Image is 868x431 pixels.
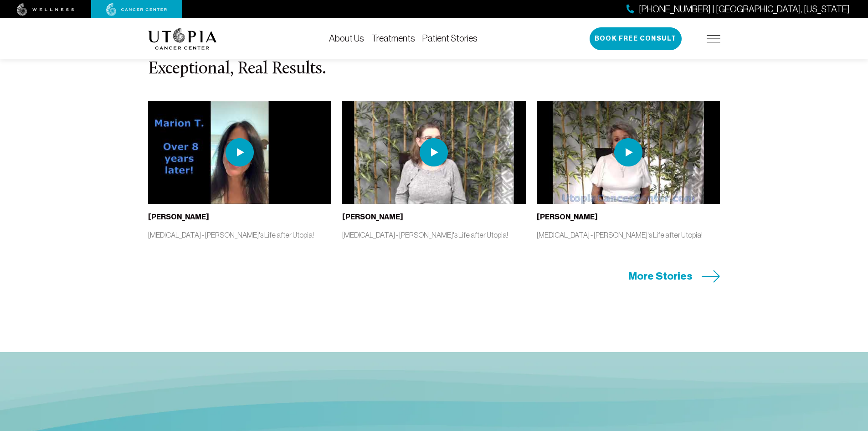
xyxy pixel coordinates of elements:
button: Book Free Consult [590,27,682,50]
h3: Exceptional, Real Results. [148,60,720,79]
img: wellness [17,3,74,16]
a: [PHONE_NUMBER] | [GEOGRAPHIC_DATA], [US_STATE] [627,3,850,16]
b: [PERSON_NAME] [537,213,598,221]
img: cancer center [106,3,167,16]
p: [MEDICAL_DATA] - [PERSON_NAME]'s Life after Utopia! [537,230,720,240]
b: [PERSON_NAME] [148,213,209,221]
img: play icon [420,138,448,166]
a: About Us [329,33,364,43]
p: [MEDICAL_DATA] - [PERSON_NAME]'s Life after Utopia! [342,230,526,240]
span: [PHONE_NUMBER] | [GEOGRAPHIC_DATA], [US_STATE] [639,3,850,16]
a: Treatments [371,33,415,43]
p: [MEDICAL_DATA] - [PERSON_NAME]'s Life after Utopia! [148,230,332,240]
img: play icon [614,138,642,166]
img: logo [148,28,217,50]
img: play icon [226,138,254,166]
img: icon-hamburger [707,35,720,42]
img: thumbnail [148,101,332,204]
a: Patient Stories [422,33,478,43]
a: More Stories [628,269,720,283]
img: thumbnail [537,101,720,204]
img: thumbnail [342,101,526,204]
span: More Stories [628,269,693,283]
b: [PERSON_NAME] [342,213,403,221]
